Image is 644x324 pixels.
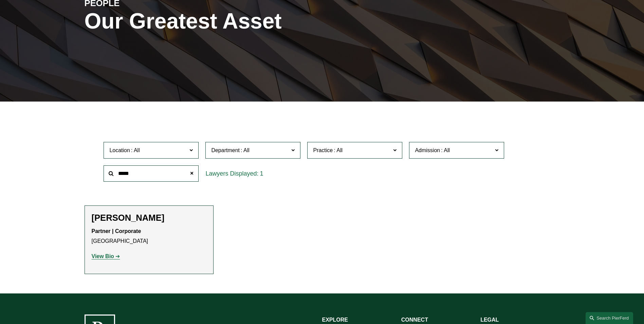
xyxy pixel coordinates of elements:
h1: Our Greatest Asset [85,9,401,34]
strong: EXPLORE [322,317,348,323]
strong: View Bio [92,253,114,259]
span: Department [211,147,240,153]
span: Admission [415,147,440,153]
a: View Bio [92,253,120,259]
h2: [PERSON_NAME] [92,213,206,223]
strong: CONNECT [401,317,428,323]
p: [GEOGRAPHIC_DATA] [92,227,206,246]
a: Search this site [586,312,633,324]
span: Practice [313,147,333,153]
strong: LEGAL [480,317,499,323]
strong: Partner | Corporate [92,228,141,234]
span: Location [109,147,130,153]
span: 1 [260,170,263,177]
